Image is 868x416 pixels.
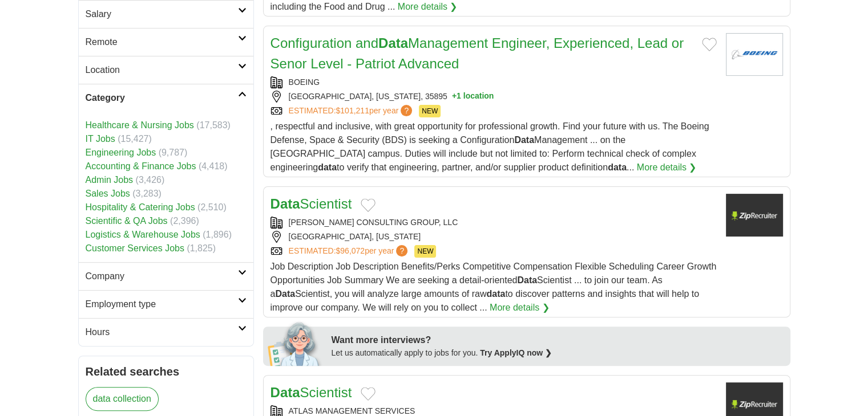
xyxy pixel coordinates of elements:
[86,216,168,226] a: Scientific & QA Jobs
[517,275,537,285] strong: Data
[86,148,156,157] a: Engineering Jobs
[514,135,534,145] strong: Data
[480,348,552,357] a: Try ApplyIQ now ❯
[86,387,159,411] a: data collection
[318,162,337,172] strong: data
[271,196,352,211] a: DataScientist
[271,262,717,312] span: Job Description Job Description Benefits/Perks Competitive Compensation Flexible Scheduling Caree...
[132,189,162,198] span: (3,283)
[336,106,369,115] span: $101,211
[86,161,196,171] a: Accounting & Finance Jobs
[271,231,717,243] div: [GEOGRAPHIC_DATA], [US_STATE]
[396,245,407,256] span: ?
[86,270,238,283] h2: Company
[332,347,784,359] div: Let us automatically apply to jobs for you.
[79,56,253,84] a: Location
[637,161,697,174] a: More details ❯
[86,175,134,185] a: Admin Jobs
[79,290,253,318] a: Employment type
[86,134,115,144] a: IT Jobs
[275,289,295,299] strong: Data
[118,134,152,144] span: (15,427)
[452,91,457,103] span: +
[608,162,627,172] strong: data
[187,243,216,253] span: (1,825)
[86,91,238,105] h2: Category
[86,35,238,49] h2: Remote
[86,63,238,77] h2: Location
[159,148,188,157] span: (9,787)
[336,246,365,255] span: $96,072
[726,194,783,236] img: Company logo
[486,289,505,299] strong: data
[452,91,494,103] button: +1 location
[86,189,130,198] a: Sales Jobs
[136,175,165,185] span: (3,426)
[86,325,238,339] h2: Hours
[271,385,352,400] a: DataScientist
[197,202,227,212] span: (2,510)
[490,301,550,315] a: More details ❯
[86,202,195,212] a: Hospitality & Catering Jobs
[86,230,200,239] a: Logistics & Warehouse Jobs
[86,297,238,311] h2: Employment type
[401,105,412,116] span: ?
[86,7,238,21] h2: Salary
[702,38,717,51] button: Add to favorite jobs
[289,78,320,87] a: BOEING
[86,363,247,380] h2: Related searches
[419,105,441,117] span: NEW
[268,320,323,366] img: apply-iq-scientist.png
[271,385,300,400] strong: Data
[86,120,194,130] a: Healthcare & Nursing Jobs
[79,262,253,290] a: Company
[86,243,184,253] a: Customer Services Jobs
[79,28,253,56] a: Remote
[170,216,199,226] span: (2,396)
[203,230,232,239] span: (1,896)
[199,161,228,171] span: (4,418)
[378,35,408,51] strong: Data
[271,91,717,103] div: [GEOGRAPHIC_DATA], [US_STATE], 35895
[361,198,376,212] button: Add to favorite jobs
[79,318,253,346] a: Hours
[79,84,253,112] a: Category
[271,35,684,71] a: Configuration andDataManagement Engineer, Experienced, Lead or Senor Level - Patriot Advanced
[271,121,709,172] span: , respectful and inclusive, with great opportunity for professional growth. Find your future with...
[361,387,376,401] button: Add to favorite jobs
[196,120,231,130] span: (17,583)
[726,33,783,76] img: BOEING logo
[332,333,784,347] div: Want more interviews?
[414,245,436,258] span: NEW
[289,105,415,117] a: ESTIMATED:$101,211per year?
[271,196,300,211] strong: Data
[271,217,717,229] div: [PERSON_NAME] CONSULTING GROUP, LLC
[289,245,410,258] a: ESTIMATED:$96,072per year?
